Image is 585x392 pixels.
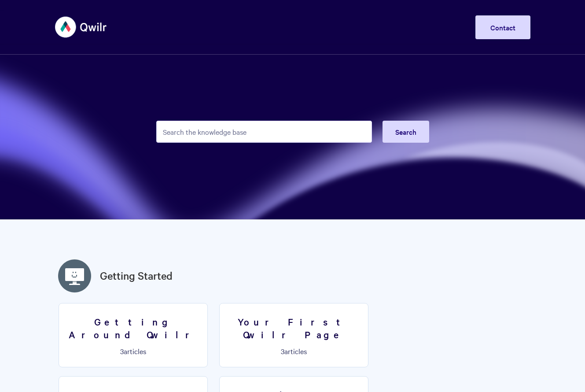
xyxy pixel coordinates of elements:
p: articles [225,347,363,355]
span: Search [395,127,416,137]
a: Contact [475,15,530,39]
h3: Getting Around Qwilr [64,315,202,340]
span: 3 [281,346,284,356]
img: Qwilr Help Center [55,11,107,44]
a: Your First Qwilr Page 3articles [219,303,368,367]
a: Getting Around Qwilr 3articles [59,303,208,367]
span: 3 [120,346,124,356]
h3: Your First Qwilr Page [225,315,363,340]
button: Search [383,121,429,143]
input: Search the knowledge base [156,121,372,143]
a: Getting Started [100,268,173,284]
p: articles [64,347,202,355]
